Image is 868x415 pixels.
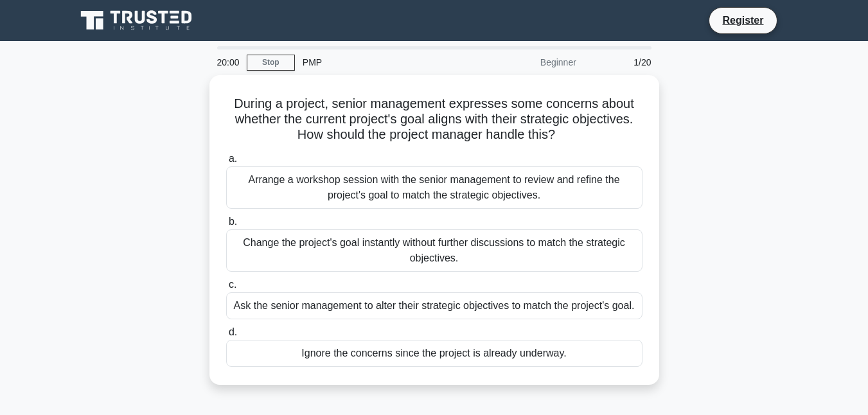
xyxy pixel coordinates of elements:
[229,326,237,337] span: d.
[226,292,642,319] div: Ask the senior management to alter their strategic objectives to match the project's goal.
[247,55,295,71] a: Stop
[229,279,236,290] span: c.
[472,49,584,75] div: Beginner
[584,49,659,75] div: 1/20
[226,340,642,367] div: Ignore the concerns since the project is already underway.
[209,49,247,75] div: 20:00
[229,216,237,227] span: b.
[295,49,472,75] div: PMP
[225,96,644,143] h5: During a project, senior management expresses some concerns about whether the current project's g...
[226,229,642,272] div: Change the project's goal instantly without further discussions to match the strategic objectives.
[714,12,771,28] a: Register
[226,166,642,209] div: Arrange a workshop session with the senior management to review and refine the project's goal to ...
[229,153,237,164] span: a.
